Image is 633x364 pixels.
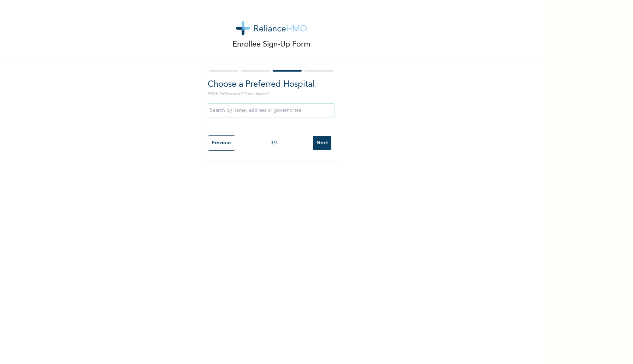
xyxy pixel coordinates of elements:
input: Next [313,136,331,150]
p: Enrollee Sign-Up Form [232,39,310,50]
p: NOTE: Fields marked (*) are required [208,91,335,96]
input: Previous [208,135,235,151]
input: Search by name, address or governorate [208,103,335,117]
h2: Choose a Preferred Hospital [208,78,335,91]
div: 3 / 4 [235,139,313,147]
img: logo [236,21,307,35]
